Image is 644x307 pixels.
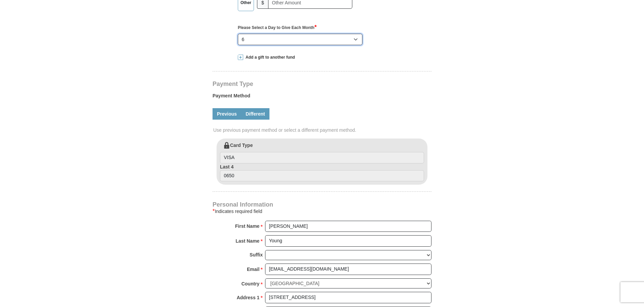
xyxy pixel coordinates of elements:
a: Different [241,108,269,120]
a: Previous [213,108,241,120]
h4: Payment Type [213,81,431,87]
strong: Please Select a Day to Give Each Month [238,25,317,30]
label: Card Type [220,142,424,163]
label: Payment Method [213,92,431,102]
strong: Suffix [250,250,263,259]
h4: Personal Information [213,202,431,207]
strong: Country [241,279,260,288]
strong: Last Name [236,236,260,246]
span: Add a gift to another fund [243,55,295,60]
div: Indicates required field [213,207,431,215]
span: Use previous payment method or select a different payment method. [213,127,432,133]
strong: Email [247,265,259,274]
input: Last 4 [220,170,424,182]
label: Last 4 [220,163,424,182]
strong: Address 1 [237,293,260,302]
input: Card Type [220,152,424,163]
strong: First Name [235,221,259,231]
